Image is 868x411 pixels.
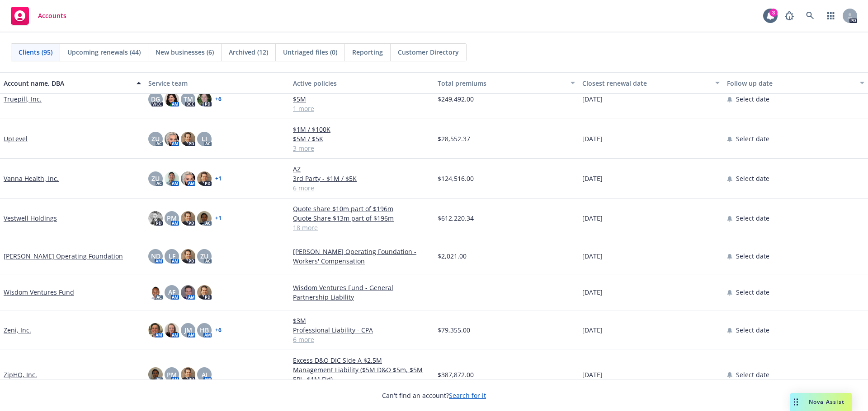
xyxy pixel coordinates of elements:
a: Wisdom Ventures Fund - General Partnership Liability [293,283,430,302]
a: $3M [293,316,430,325]
button: Active policies [289,72,434,94]
img: photo [181,171,195,186]
a: Wisdom Ventures Fund [4,287,74,297]
span: [DATE] [582,251,603,261]
a: Truepill, Inc. [4,94,42,104]
button: Follow up date [723,72,868,94]
img: photo [148,285,163,300]
a: Search for it [449,391,486,400]
span: AJ [202,370,208,379]
span: ZU [151,134,160,143]
img: photo [148,367,163,382]
span: ZU [200,251,208,261]
span: New businesses (6) [156,47,214,57]
a: + 6 [215,97,222,102]
a: Switch app [822,7,840,25]
a: $1M / $100K [293,125,430,134]
a: Accounts [7,3,70,28]
span: $79,355.00 [438,325,470,335]
span: Select date [736,251,769,261]
button: Service team [145,72,289,94]
span: Can't find an account? [382,391,486,400]
span: $249,492.00 [438,94,474,104]
span: Untriaged files (0) [283,47,337,57]
a: Quote Share $13m part of $196m [293,213,430,223]
span: [DATE] [582,213,603,223]
span: [DATE] [582,370,603,379]
a: 3 more [293,143,430,153]
span: Archived (12) [229,47,268,57]
span: $387,872.00 [438,370,474,379]
a: ZipHQ, Inc. [4,370,37,379]
img: photo [165,132,179,146]
div: Total premiums [438,79,565,88]
img: photo [197,171,212,186]
img: photo [197,211,212,226]
span: [DATE] [582,174,603,183]
a: 6 more [293,335,430,344]
span: Clients (95) [19,47,52,57]
div: Active policies [293,79,430,88]
span: PM [167,213,177,223]
span: HB [200,325,209,335]
img: photo [181,285,195,300]
span: TM [184,94,193,104]
span: LF [169,251,175,261]
span: - [438,287,440,297]
span: PM [167,370,177,379]
a: Professional Liability - CPA [293,325,430,335]
img: photo [197,285,212,300]
button: Nova Assist [790,393,852,411]
div: Account name, DBA [4,79,131,88]
a: $5M / $5K [293,134,430,143]
a: 18 more [293,223,430,232]
a: 3rd Party - $1M / $5K [293,174,430,183]
a: Excess D&O DIC Side A $2.5M [293,356,430,365]
span: Select date [736,287,769,297]
span: [DATE] [582,325,603,335]
span: Select date [736,94,769,104]
img: photo [165,92,179,106]
span: Nova Assist [809,398,844,406]
button: Total premiums [434,72,579,94]
div: Closest renewal date [582,79,710,88]
img: photo [148,323,163,337]
a: Quote share $10m part of $196m [293,204,430,213]
span: [DATE] [582,287,603,297]
a: 1 more [293,104,430,113]
span: JM [184,325,192,335]
span: $612,220.34 [438,213,474,223]
span: $2,021.00 [438,251,467,261]
a: Vestwell Holdings [4,213,57,223]
img: photo [165,171,179,186]
div: Service team [148,79,286,88]
div: 3 [769,9,778,17]
a: + 6 [215,328,222,333]
a: Search [801,7,819,25]
img: photo [181,211,195,226]
span: [DATE] [582,94,603,104]
img: photo [181,132,195,146]
span: $28,552.37 [438,134,470,143]
img: photo [181,367,195,382]
img: photo [148,211,163,226]
span: Select date [736,213,769,223]
a: + 1 [215,216,222,221]
span: Upcoming renewals (44) [67,47,141,57]
span: [DATE] [582,134,603,143]
span: AF [168,287,175,297]
img: photo [165,323,179,337]
div: Follow up date [727,79,854,88]
button: Closest renewal date [579,72,723,94]
a: UpLevel [4,134,28,143]
a: [PERSON_NAME] Operating Foundation [4,251,123,261]
span: Select date [736,174,769,183]
div: Drag to move [790,393,802,411]
a: 6 more [293,183,430,193]
a: AZ [293,164,430,174]
a: Zeni, Inc. [4,325,31,335]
